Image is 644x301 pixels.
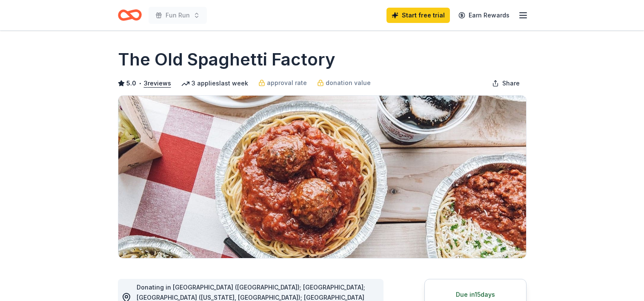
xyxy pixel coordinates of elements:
span: donation value [326,78,371,88]
div: 3 applies last week [181,78,248,88]
a: donation value [317,78,371,88]
button: 3reviews [144,78,171,88]
button: Fun Run [149,7,207,24]
span: Fun Run [166,10,190,20]
span: approval rate [267,78,307,88]
a: approval rate [258,78,307,88]
img: Image for The Old Spaghetti Factory [118,96,526,258]
a: Earn Rewards [453,8,515,23]
h1: The Old Spaghetti Factory [118,48,335,71]
div: Due in 15 days [435,290,516,300]
span: • [138,80,141,87]
span: Share [502,78,520,88]
a: Start free trial [386,8,450,23]
button: Share [485,75,527,92]
a: Home [118,5,142,25]
span: 5.0 [126,78,136,88]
